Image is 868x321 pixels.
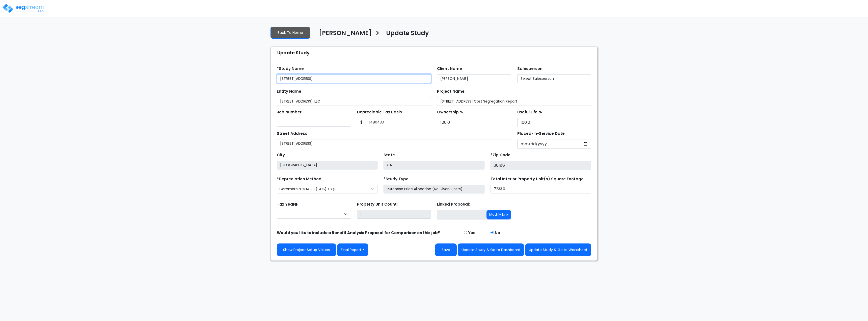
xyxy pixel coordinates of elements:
[517,131,565,137] label: Placed-In-Service Date
[437,66,462,72] label: Client Name
[384,176,409,182] label: *Study Type
[437,97,591,106] input: Project Name
[491,161,591,170] input: Zip Code
[337,243,368,256] button: Final Report
[491,176,584,182] label: Total Interior Property Unit(s) Square Footage
[517,118,591,127] input: Depreciation
[357,210,431,219] input: Building Count
[468,230,475,236] label: Yes
[277,202,297,207] label: Tax Year
[277,131,307,137] label: Street Address
[382,30,429,40] a: Update Study
[384,152,395,158] label: State
[277,243,336,256] a: Show Project Setup Values
[315,30,372,40] a: [PERSON_NAME]
[435,243,457,256] button: Save
[319,30,372,38] h4: [PERSON_NAME]
[277,66,304,72] label: *Study Name
[277,97,431,106] input: Entity Name
[270,27,310,39] a: Back To Home
[277,176,321,182] label: *Depreciation Method
[491,185,591,193] input: total square foot
[525,243,591,256] button: Update Study & Go to Worksheet
[437,74,511,83] input: Client Name
[517,109,542,115] label: Useful Life %
[357,109,402,115] label: Depreciable Tax Basis
[491,152,510,158] label: *Zip Code
[486,210,511,219] button: Modify Link
[277,74,431,83] input: Study Name
[273,47,597,58] div: Update Study
[458,243,524,256] button: Update Study & Go to Dashboard
[386,30,429,38] h4: Update Study
[357,202,398,207] label: Property Unit Count:
[277,230,440,235] strong: Would you like to include a Benefit Analysis Proposal for Comparison on this job?
[277,109,302,115] label: Job Number
[495,230,500,236] label: No
[437,109,463,115] label: Ownership %
[357,118,366,127] span: $
[437,202,470,207] label: Linked Proposal:
[2,3,45,13] img: logo_pro_r.png
[277,139,511,148] input: Street Address
[366,118,431,127] input: 0.00
[517,66,542,72] label: Salesperson
[375,29,380,39] h3: >
[437,89,465,94] label: Project Name
[437,118,511,127] input: Ownership
[277,152,285,158] label: City
[277,89,301,94] label: Entity Name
